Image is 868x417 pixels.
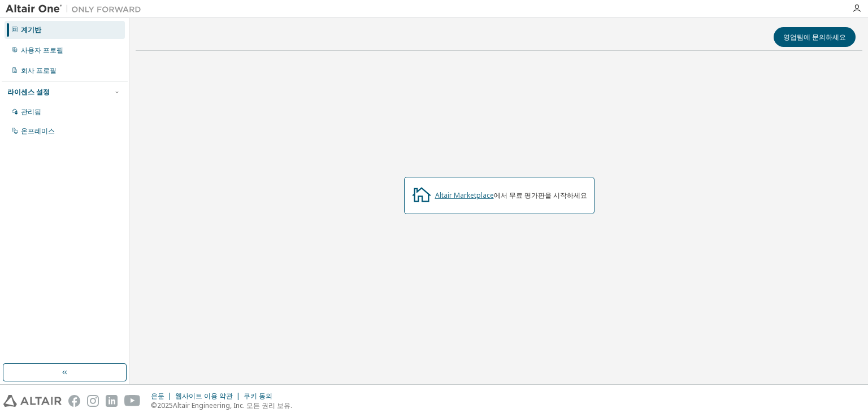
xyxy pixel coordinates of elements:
a: Altair Marketplace [435,190,494,200]
button: 영업팀에 문의하세요 [774,27,856,47]
img: 알타이르 원 [6,3,147,15]
font: Altair Engineering, Inc. 모든 권리 보유. [173,401,292,410]
font: 관리됨 [21,107,41,116]
font: 2025 [157,401,173,410]
font: 은둔 [151,391,164,401]
img: youtube.svg [124,395,141,407]
font: 영업팀에 문의하세요 [783,32,846,42]
font: 에서 무료 평가판을 시작하세요 [494,190,587,200]
font: 계기반 [21,25,41,34]
font: 웹사이트 이용 약관 [175,391,233,401]
img: altair_logo.svg [3,395,62,407]
img: instagram.svg [87,395,99,407]
font: © [151,401,157,410]
img: facebook.svg [68,395,80,407]
font: 회사 프로필 [21,66,57,75]
font: 라이센스 설정 [7,87,50,97]
img: linkedin.svg [106,395,118,407]
font: 사용자 프로필 [21,45,63,55]
font: 쿠키 동의 [244,391,272,401]
font: 온프레미스 [21,126,55,136]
